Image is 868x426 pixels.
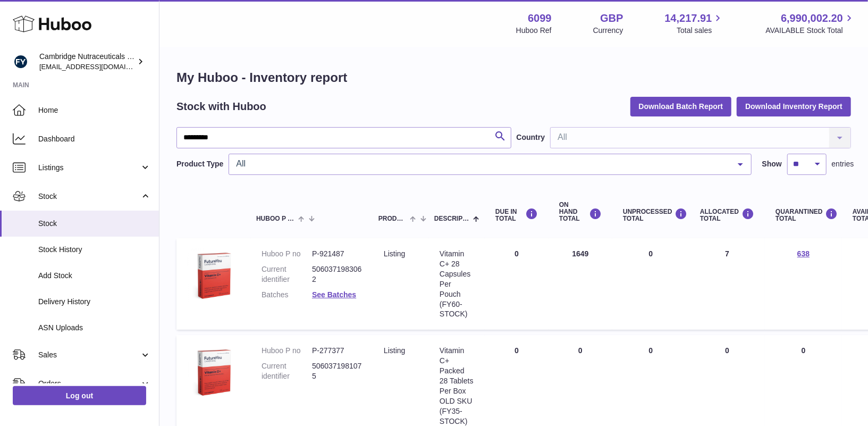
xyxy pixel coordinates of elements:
span: listing [384,346,405,355]
strong: 6099 [528,11,552,26]
span: Product Type [378,215,407,222]
span: Description [434,215,470,222]
dt: Huboo P no [262,249,312,259]
span: AVAILABLE Stock Total [765,26,855,36]
dt: Current identifier [262,264,312,285]
span: All [233,158,729,169]
span: Sales [38,350,140,360]
strong: GBP [600,11,623,26]
span: ASN Uploads [38,323,151,333]
span: Delivery History [38,297,151,307]
label: Show [762,159,782,169]
a: 6,990,002.20 AVAILABLE Stock Total [765,11,855,36]
a: 638 [797,249,810,258]
div: Vitamin C+ 28 Capsules Per Pouch (FY60-STOCK) [440,249,474,319]
div: UNPROCESSED Total [623,208,679,222]
div: ALLOCATED Total [700,208,754,222]
button: Download Batch Report [630,97,732,116]
dt: Current identifier [262,361,312,381]
div: Huboo Ref [516,26,552,36]
dd: 5060371981075 [312,361,363,381]
div: Currency [593,26,623,36]
span: Add Stock [38,271,151,281]
span: 0 [802,346,806,355]
dt: Huboo P no [262,346,312,356]
img: product image [187,249,240,302]
span: 14,217.91 [664,11,712,26]
span: entries [832,159,854,169]
span: Total sales [677,26,724,36]
span: Listings [38,163,140,173]
td: 7 [689,238,765,330]
td: 0 [485,238,549,330]
label: Product Type [176,159,223,169]
dd: P-921487 [312,249,363,259]
a: Log out [13,386,146,405]
label: Country [517,132,545,143]
span: 6,990,002.20 [781,11,843,26]
h1: My Huboo - Inventory report [176,69,851,86]
span: [EMAIL_ADDRESS][DOMAIN_NAME] [39,62,156,71]
img: huboo@camnutra.com [13,54,29,70]
span: Orders [38,379,140,389]
h2: Stock with Huboo [176,99,266,114]
img: product image [187,346,240,399]
dt: Batches [262,290,312,300]
span: Huboo P no [256,215,296,222]
a: See Batches [312,290,356,299]
span: Dashboard [38,134,151,144]
td: 0 [612,238,689,330]
span: listing [384,249,405,258]
span: Stock [38,219,151,229]
a: 14,217.91 Total sales [664,11,724,36]
div: QUARANTINED Total [776,208,831,222]
td: 1649 [549,238,612,330]
button: Download Inventory Report [737,97,851,116]
span: Home [38,105,151,115]
dd: 5060371983062 [312,264,363,285]
dd: P-277377 [312,346,363,356]
div: Cambridge Nutraceuticals Ltd [39,52,135,72]
div: Vitamin C+ Packed 28 Tablets Per Box OLD SKU (FY35-STOCK) [440,346,474,426]
div: ON HAND Total [559,202,602,223]
span: Stock [38,191,140,202]
span: Stock History [38,245,151,255]
div: DUE IN TOTAL [495,208,538,222]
